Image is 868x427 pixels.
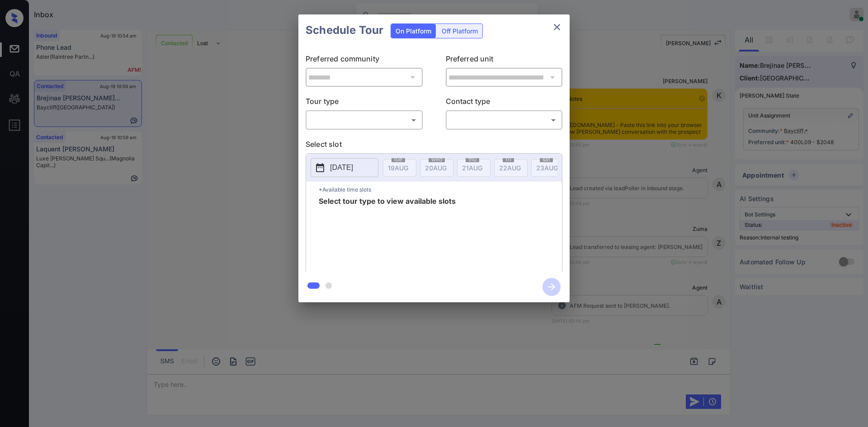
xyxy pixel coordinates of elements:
p: *Available time slots [319,182,562,197]
div: Off Platform [437,24,482,38]
span: Select tour type to view available slots [319,197,456,270]
div: On Platform [391,24,436,38]
p: Tour type [306,96,423,110]
button: [DATE] [311,158,378,177]
p: Contact type [446,96,563,110]
p: [DATE] [330,162,353,173]
p: Select slot [306,139,562,153]
p: Preferred unit [446,53,563,68]
button: close [548,18,566,36]
p: Preferred community [306,53,423,68]
h2: Schedule Tour [298,14,391,46]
